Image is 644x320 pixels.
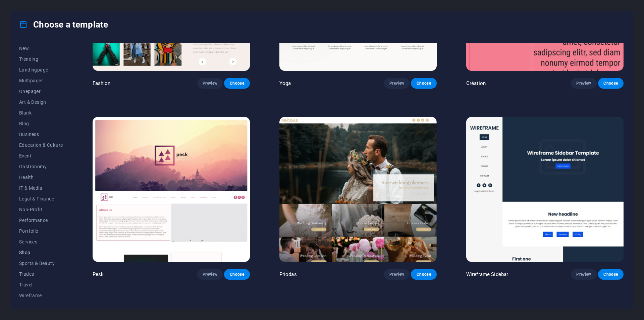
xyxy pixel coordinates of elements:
img: Pesk [93,117,250,262]
button: Choose [224,78,250,89]
button: Gastronomy [19,161,63,172]
span: Shop [19,250,63,255]
button: Shop [19,247,63,258]
span: Preview [203,272,217,277]
span: Multipager [19,78,63,83]
span: Preview [576,81,591,86]
span: Wireframe [19,293,63,298]
span: Choose [416,272,431,277]
span: IT & Media [19,185,63,191]
button: Health [19,172,63,183]
button: New [19,43,63,54]
span: Non-Profit [19,207,63,212]
button: Legal & Finance [19,193,63,204]
button: Preview [571,78,596,89]
img: Wireframe Sidebar [466,117,624,262]
button: Business [19,129,63,140]
button: Preview [197,78,223,89]
span: Gastronomy [19,164,63,169]
span: Legal & Finance [19,196,63,201]
button: IT & Media [19,183,63,193]
span: Portfolio [19,228,63,234]
button: Performance [19,215,63,226]
span: Education & Culture [19,142,63,148]
button: Blank [19,107,63,118]
p: Priodas [279,271,297,278]
p: Pesk [93,271,104,278]
button: Travel [19,279,63,290]
span: Landingpage [19,67,63,73]
img: Priodas [279,117,437,262]
button: Education & Culture [19,140,63,150]
button: Multipager [19,75,63,86]
button: Preview [384,78,410,89]
span: Trades [19,271,63,277]
span: Trending [19,56,63,62]
button: Wireframe [19,290,63,301]
span: Health [19,175,63,180]
span: Choose [229,272,244,277]
button: Landingpage [19,64,63,75]
span: Blog [19,121,63,126]
span: Business [19,132,63,137]
button: Preview [384,269,410,280]
button: Trades [19,269,63,279]
button: Choose [411,78,436,89]
button: Preview [197,269,223,280]
button: Choose [598,78,624,89]
button: Choose [224,269,250,280]
span: New [19,46,63,51]
p: Création [466,80,486,87]
span: Performance [19,218,63,223]
button: Non-Profit [19,204,63,215]
span: Choose [603,272,618,277]
span: Choose [229,81,244,86]
h4: Choose a template [19,19,108,30]
span: Travel [19,282,63,287]
span: Event [19,153,63,158]
button: Event [19,150,63,161]
button: Trending [19,54,63,64]
p: Wireframe Sidebar [466,271,508,278]
button: Onepager [19,86,63,97]
button: Services [19,236,63,247]
button: Choose [598,269,624,280]
button: Portfolio [19,226,63,236]
span: Preview [203,81,217,86]
span: Services [19,239,63,244]
button: Art & Design [19,97,63,107]
span: Choose [416,81,431,86]
span: Preview [576,272,591,277]
span: Blank [19,110,63,116]
span: Choose [603,81,618,86]
span: Onepager [19,89,63,94]
span: Preview [389,81,404,86]
span: Art & Design [19,99,63,105]
p: Fashion [93,80,111,87]
p: Yoga [279,80,291,87]
span: Preview [389,272,404,277]
button: Blog [19,118,63,129]
button: Choose [411,269,436,280]
button: Sports & Beauty [19,258,63,269]
button: Preview [571,269,596,280]
span: Sports & Beauty [19,261,63,266]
